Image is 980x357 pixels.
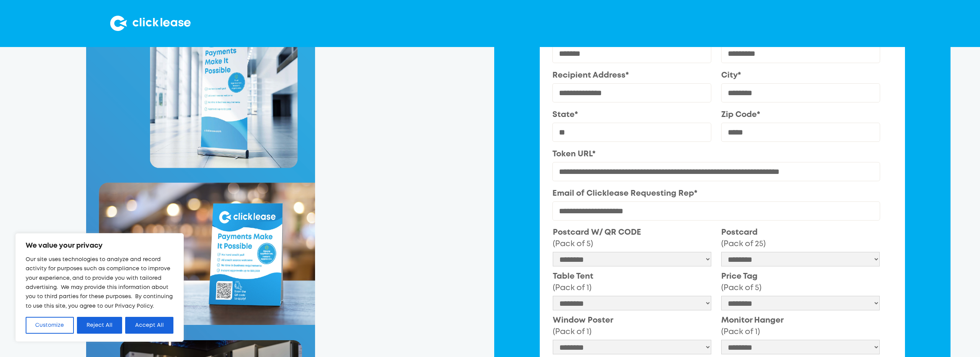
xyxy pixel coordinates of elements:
p: We value your privacy [26,241,173,250]
span: (Pack of 1) [721,328,760,336]
img: Clicklease logo [110,16,191,31]
label: Postcard W/ QR CODE [553,227,711,250]
span: (Pack of 1) [553,328,591,336]
button: Reject All [77,317,122,334]
button: Accept All [125,317,173,334]
label: Table Tent [553,271,711,294]
label: State* [552,109,711,121]
span: (Pack of 1) [553,284,591,292]
div: We value your privacy [15,233,184,342]
label: Postcard [721,227,880,250]
label: Email of Clicklease Requesting Rep* [552,188,880,200]
label: Recipient Address* [552,70,711,81]
label: City* [721,70,880,81]
span: Our site uses technologies to analyze and record activity for purposes such as compliance to impr... [26,257,173,308]
label: Token URL* [552,149,880,160]
span: (Pack of 5) [553,240,593,248]
label: Zip Code* [721,109,880,121]
span: (Pack of 5) [721,284,761,292]
span: (Pack of 25) [721,240,766,248]
label: Monitor Hanger [721,315,880,338]
label: Window Poster [553,315,711,338]
label: Price Tag [721,271,880,294]
button: Customize [26,317,74,334]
